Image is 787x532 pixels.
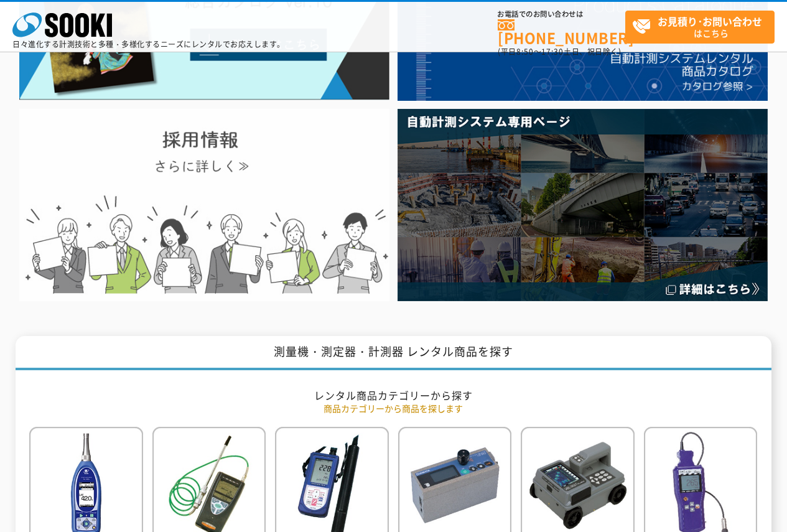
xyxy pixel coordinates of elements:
[498,46,621,57] span: (平日 ～ 土日、祝日除く)
[632,11,774,42] span: はこちら
[498,19,625,45] a: [PHONE_NUMBER]
[658,14,762,29] strong: お見積り･お問い合わせ
[625,11,775,44] a: お見積り･お問い合わせはこちら
[12,40,285,48] p: 日々進化する計測技術と多種・多様化するニーズにレンタルでお応えします。
[516,46,534,57] span: 8:50
[498,11,625,18] span: お電話でのお問い合わせは
[29,402,757,415] p: 商品カテゴリーから商品を探します
[16,336,771,370] h1: 測量機・測定器・計測器 レンタル商品を探す
[541,46,564,57] span: 17:30
[398,109,768,301] img: 自動計測システム専用ページ
[29,389,757,402] h2: レンタル商品カテゴリーから探す
[19,109,389,301] img: SOOKI recruit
